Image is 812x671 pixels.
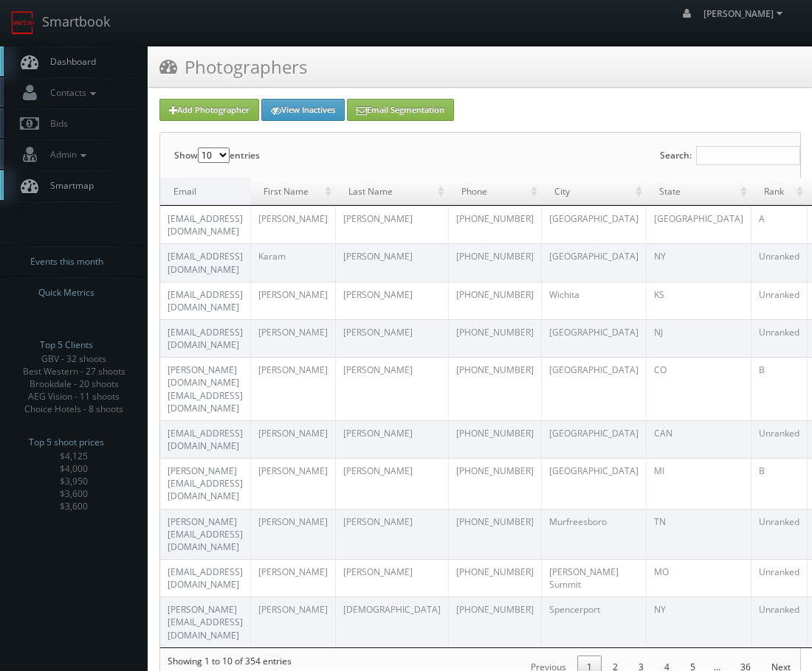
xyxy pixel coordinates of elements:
[448,357,541,420] td: [PHONE_NUMBER]
[29,435,104,450] span: Top 5 shoot prices
[646,559,751,597] td: MO
[43,117,68,130] span: Bids
[250,282,335,319] td: [PERSON_NAME]
[751,282,807,319] td: Unranked
[198,147,230,163] select: Showentries
[347,99,454,121] a: Email Segmentation
[335,206,448,243] td: [PERSON_NAME]
[646,597,751,647] td: NY
[448,282,541,319] td: [PHONE_NUMBER]
[168,566,243,591] a: [EMAIL_ADDRESS][DOMAIN_NAME]
[159,54,307,80] h3: Photographers
[448,458,541,508] td: [PHONE_NUMBER]
[696,146,800,165] input: Search:
[448,206,541,243] td: [PHONE_NUMBER]
[250,357,335,420] td: [PERSON_NAME]
[43,148,90,161] span: Admin
[335,420,448,458] td: [PERSON_NAME]
[335,319,448,357] td: [PERSON_NAME]
[335,243,448,281] td: [PERSON_NAME]
[541,206,646,243] td: [GEOGRAPHIC_DATA]
[160,178,250,206] td: Email: activate to sort column descending
[250,178,335,206] td: First Name: activate to sort column ascending
[335,559,448,597] td: [PERSON_NAME]
[448,597,541,647] td: [PHONE_NUMBER]
[250,597,335,647] td: [PERSON_NAME]
[261,99,345,121] a: View Inactives
[751,178,807,206] td: Rank: activate to sort column ascending
[646,178,751,206] td: State: activate to sort column ascending
[168,288,243,313] a: [EMAIL_ADDRESS][DOMAIN_NAME]
[448,243,541,281] td: [PHONE_NUMBER]
[168,427,243,452] a: [EMAIL_ADDRESS][DOMAIN_NAME]
[250,206,335,243] td: [PERSON_NAME]
[168,326,243,351] a: [EMAIL_ADDRESS][DOMAIN_NAME]
[751,243,807,281] td: Unranked
[250,458,335,508] td: [PERSON_NAME]
[168,465,243,502] a: [PERSON_NAME][EMAIL_ADDRESS][DOMAIN_NAME]
[541,509,646,559] td: Murfreesboro
[646,458,751,508] td: MI
[541,243,646,281] td: [GEOGRAPHIC_DATA]
[751,458,807,508] td: B
[646,319,751,357] td: NJ
[174,133,260,178] label: Show entries
[43,179,94,192] span: Smartmap
[250,420,335,458] td: [PERSON_NAME]
[448,559,541,597] td: [PHONE_NUMBER]
[660,133,800,178] label: Search:
[30,254,103,269] span: Events this month
[168,515,243,553] a: [PERSON_NAME][EMAIL_ADDRESS][DOMAIN_NAME]
[250,243,335,281] td: Karam
[646,509,751,559] td: TN
[541,282,646,319] td: Wichita
[335,458,448,508] td: [PERSON_NAME]
[751,357,807,420] td: B
[541,559,646,597] td: [PERSON_NAME] Summit
[335,282,448,319] td: [PERSON_NAME]
[43,55,96,68] span: Dashboard
[250,319,335,357] td: [PERSON_NAME]
[448,420,541,458] td: [PHONE_NUMBER]
[751,420,807,458] td: Unranked
[11,11,35,35] img: smartbook-logo.png
[335,178,448,206] td: Last Name: activate to sort column ascending
[751,319,807,357] td: Unranked
[646,420,751,458] td: CAN
[541,458,646,508] td: [GEOGRAPHIC_DATA]
[335,597,448,647] td: [DEMOGRAPHIC_DATA]
[646,357,751,420] td: CO
[250,509,335,559] td: [PERSON_NAME]
[40,338,93,352] span: Top 5 Clients
[751,597,807,647] td: Unranked
[541,357,646,420] td: [GEOGRAPHIC_DATA]
[168,364,243,414] a: [PERSON_NAME][DOMAIN_NAME][EMAIL_ADDRESS][DOMAIN_NAME]
[751,509,807,559] td: Unranked
[751,206,807,243] td: A
[541,420,646,458] td: [GEOGRAPHIC_DATA]
[250,559,335,597] td: [PERSON_NAME]
[541,597,646,647] td: Spencerport
[541,178,646,206] td: City: activate to sort column ascending
[168,603,243,641] a: [PERSON_NAME][EMAIL_ADDRESS][DOMAIN_NAME]
[159,99,259,121] a: Add Photographer
[646,206,751,243] td: [GEOGRAPHIC_DATA]
[703,7,787,20] span: [PERSON_NAME]
[38,285,94,300] span: Quick Metrics
[335,357,448,420] td: [PERSON_NAME]
[646,243,751,281] td: NY
[541,319,646,357] td: [GEOGRAPHIC_DATA]
[168,212,243,237] a: [EMAIL_ADDRESS][DOMAIN_NAME]
[448,509,541,559] td: [PHONE_NUMBER]
[168,250,243,275] a: [EMAIL_ADDRESS][DOMAIN_NAME]
[646,282,751,319] td: KS
[751,559,807,597] td: Unranked
[448,178,541,206] td: Phone: activate to sort column ascending
[43,86,100,99] span: Contacts
[335,509,448,559] td: [PERSON_NAME]
[448,319,541,357] td: [PHONE_NUMBER]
